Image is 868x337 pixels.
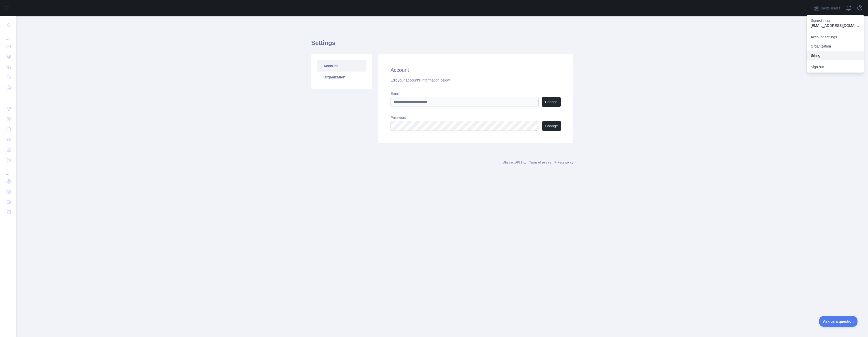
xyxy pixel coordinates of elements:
[542,97,561,107] button: Change
[503,161,526,164] a: Abstract API Inc.
[821,5,840,11] span: Invite users
[542,121,561,131] button: Change
[390,115,561,120] label: Password
[812,4,841,12] button: Invite users
[555,161,573,164] a: Privacy policy
[807,32,864,42] a: Account settings
[807,51,864,60] button: Billing
[807,42,864,51] a: Organization
[311,39,573,51] h1: Settings
[529,161,551,164] a: Terms of service
[390,91,561,96] label: Email
[4,93,12,103] div: ...
[4,166,12,176] div: ...
[317,60,366,72] a: Account
[390,78,561,83] div: Edit your account's information below
[4,31,12,41] div: ...
[819,316,858,327] iframe: Toggle Customer Support
[317,72,366,83] a: Organization
[807,62,864,72] button: Sign out
[811,18,860,23] p: Signed in as
[811,23,860,28] p: [EMAIL_ADDRESS][DOMAIN_NAME]
[390,66,561,74] h2: Account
